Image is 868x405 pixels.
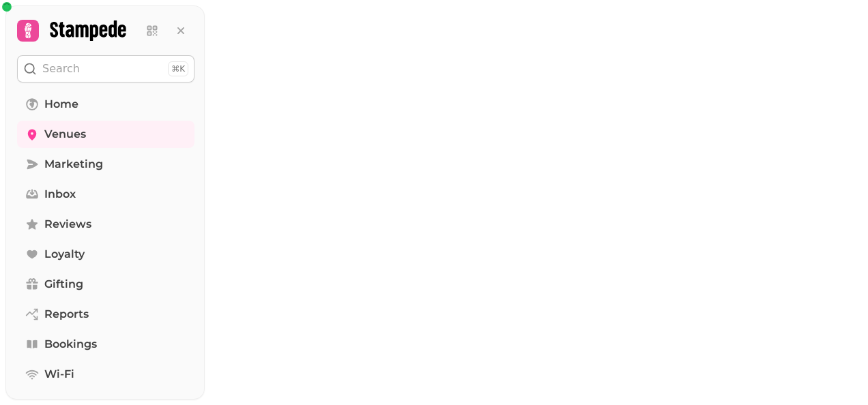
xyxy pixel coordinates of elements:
a: Reviews [17,211,194,238]
a: Bookings [17,331,194,358]
span: Venues [44,126,76,142]
span: Wi-Fi [44,366,68,382]
p: Search [42,61,80,77]
div: ⌘K [168,61,188,76]
a: Wi-Fi [17,361,194,388]
span: Home [44,96,71,112]
span: Marketing [44,156,89,172]
span: Reports [44,306,78,322]
span: Gifting [44,276,74,292]
a: Home [17,91,194,118]
a: Inbox [17,181,194,208]
span: Bookings [44,336,85,352]
a: Venues [17,121,194,148]
button: Search⌘K [17,55,194,82]
span: Inbox [44,186,69,202]
span: Reviews [44,216,81,232]
a: Gifting [17,271,194,298]
a: Marketing [17,151,194,178]
a: Loyalty [17,241,194,268]
span: Loyalty [44,246,75,262]
a: Reports [17,301,194,328]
